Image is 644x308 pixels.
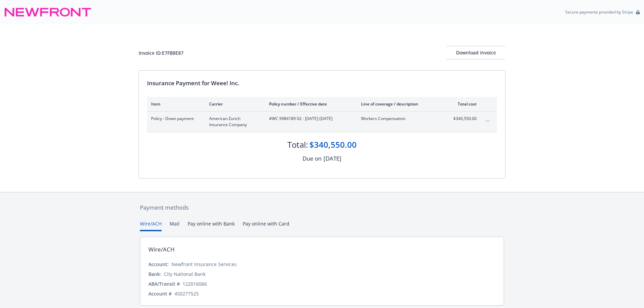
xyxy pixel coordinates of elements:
[148,290,172,297] div: Account #
[243,220,289,231] button: Pay online with Card
[148,280,180,287] div: ABA/Transit #
[139,49,184,56] div: Invoice ID: E7FB8E87
[151,116,198,122] span: Policy - Down payment
[148,270,161,278] div: Bank:
[140,220,162,231] button: Wire/ACH
[140,203,504,212] div: Payment methods
[171,261,237,268] div: Newfront Insurance Services
[303,154,321,163] div: Due on
[446,46,505,60] button: Download Invoice
[174,290,199,297] div: 450277525
[188,220,235,231] button: Pay online with Bank
[209,116,258,128] span: American Zurich Insurance Company
[309,139,357,150] div: $340,550.00
[269,101,350,107] div: Policy number / Effective date
[209,101,258,107] div: Carrier
[451,116,477,122] span: $340,550.00
[451,101,477,107] div: Total cost
[164,270,206,278] div: City National Bank
[170,220,180,231] button: Mail
[147,112,497,132] div: Policy - Down paymentAmerican Zurich Insurance Company#WC 9984189 02 - [DATE]-[DATE]Workers Compe...
[361,101,440,107] div: Line of coverage / description
[183,280,207,287] div: 122016066
[269,116,350,122] span: #WC 9984189 02 - [DATE]-[DATE]
[361,116,440,122] span: Workers Compensation
[287,139,308,150] div: Total:
[324,154,341,163] div: [DATE]
[482,116,493,126] button: expand content
[446,46,505,59] div: Download Invoice
[148,261,169,268] div: Account:
[151,101,198,107] div: Item
[147,79,497,88] div: Insurance Payment for Weee! Inc.
[565,9,633,15] p: Secure payments provided by Stripe
[148,245,175,254] div: Wire/ACH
